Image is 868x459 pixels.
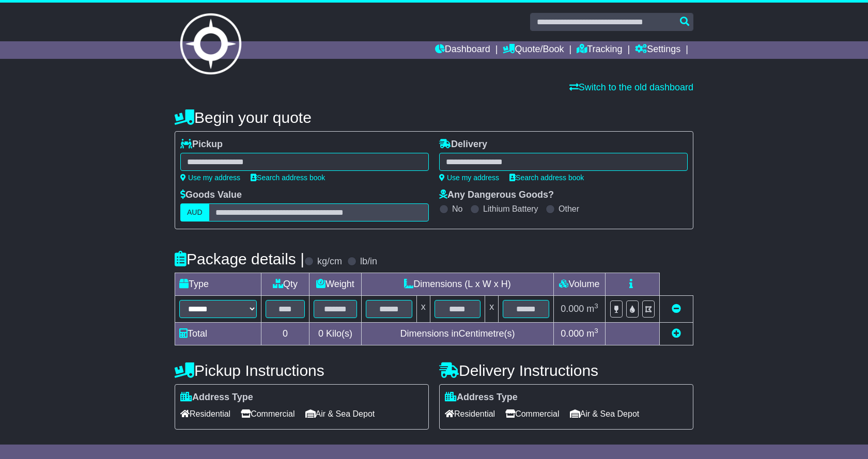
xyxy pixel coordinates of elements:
[175,273,261,296] td: Type
[180,173,240,182] a: Use my address
[241,406,295,422] span: Commercial
[261,323,309,345] td: 0
[180,203,209,221] label: AUD
[360,256,377,267] label: lb/in
[180,406,230,422] span: Residential
[594,327,598,335] sup: 3
[505,406,559,422] span: Commercial
[175,109,693,126] h4: Begin your quote
[416,296,430,323] td: x
[361,273,553,296] td: Dimensions (L x W x H)
[485,296,499,323] td: x
[439,139,487,150] label: Delivery
[483,204,538,214] label: Lithium Battery
[251,173,325,182] a: Search address book
[439,362,693,379] h4: Delivery Instructions
[553,273,605,296] td: Volume
[586,328,598,339] span: m
[672,304,681,314] a: Remove this item
[180,139,223,150] label: Pickup
[503,41,564,59] a: Quote/Book
[586,304,598,314] span: m
[317,256,342,267] label: kg/cm
[445,392,518,403] label: Address Type
[175,250,304,267] h4: Package details |
[180,392,253,403] label: Address Type
[452,204,462,214] label: No
[435,41,490,59] a: Dashboard
[309,273,362,296] td: Weight
[672,328,681,339] a: Add new item
[361,323,553,345] td: Dimensions in Centimetre(s)
[570,406,640,422] span: Air & Sea Depot
[561,304,584,314] span: 0.000
[439,189,554,201] label: Any Dangerous Goods?
[577,41,622,59] a: Tracking
[635,41,680,59] a: Settings
[175,323,261,345] td: Total
[559,204,579,214] label: Other
[261,273,309,296] td: Qty
[439,173,499,182] a: Use my address
[561,328,584,339] span: 0.000
[305,406,375,422] span: Air & Sea Depot
[175,362,429,379] h4: Pickup Instructions
[318,328,323,339] span: 0
[594,302,598,310] sup: 3
[509,173,584,182] a: Search address book
[309,323,362,345] td: Kilo(s)
[445,406,495,422] span: Residential
[180,189,242,201] label: Goods Value
[569,82,693,92] a: Switch to the old dashboard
